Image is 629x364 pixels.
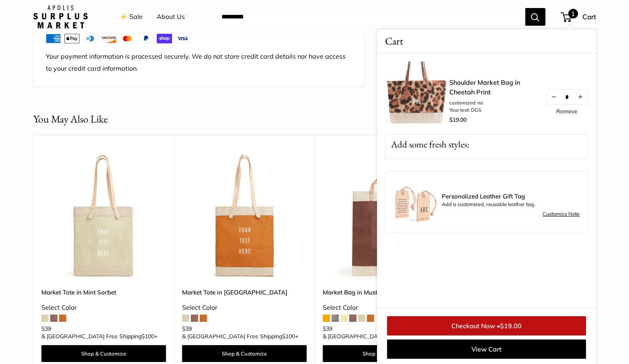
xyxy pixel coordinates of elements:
[449,106,538,114] li: Your text: DGS
[582,12,596,21] span: Cart
[323,302,447,314] div: Select Color
[182,302,307,314] div: Select Color
[323,325,332,332] span: $39
[182,155,307,280] a: Market Tote in CognacMarket Tote in Cognac
[41,325,51,332] span: $39
[41,155,166,280] img: Market Tote in Mint Sorbet
[182,333,298,339] span: & [GEOGRAPHIC_DATA] Free Shipping +
[560,93,573,100] input: Quantity
[556,108,578,114] a: Remove
[547,90,560,104] button: Decrease quantity by 1
[323,333,439,339] span: & [GEOGRAPHIC_DATA] Free Shipping +
[41,333,158,339] span: & [GEOGRAPHIC_DATA] Free Shipping +
[442,193,580,200] span: Personalized Leather Gift Tag
[33,111,108,127] h2: You May Also Like
[500,322,522,330] span: $19.00
[41,302,166,314] div: Select Color
[323,155,447,280] img: Market Bag in Mustang
[449,99,538,106] li: customized: no
[387,316,586,335] a: Checkout Now •$19.00
[568,9,578,18] span: 1
[385,134,588,155] p: Add some fresh styles:
[46,51,352,75] p: Your payment information is processed securely. We do not store credit card details nor have acce...
[141,333,154,340] span: $100
[282,333,295,340] span: $100
[385,33,403,49] span: Cart
[387,339,586,359] a: View Cart
[323,155,447,280] a: Market Bag in MustangMarket Bag in Mustang
[120,11,143,23] a: ⚡️ Sale
[525,8,545,26] button: Search
[157,11,185,23] a: About Us
[182,288,307,297] a: Market Tote in [GEOGRAPHIC_DATA]
[385,61,449,126] img: description_Make it yours with custom printed text.
[41,288,166,297] a: Market Tote in Mint Sorbet
[543,209,580,219] a: Customize Note
[215,8,525,26] input: Search...
[449,78,538,97] a: Shoulder Market Bag in Cheetah Print
[182,345,307,362] a: Shop & Customize
[561,10,596,23] a: 1 Cart
[182,325,192,332] span: $39
[449,116,467,123] span: $19.00
[323,345,447,362] a: Shop & Customize
[323,288,447,297] a: Market Bag in Mustang
[41,345,166,362] a: Shop & Customize
[33,5,88,29] img: Apolis: Surplus Market
[573,90,587,104] button: Increase quantity by 1
[393,180,438,224] img: Luggage Tag
[182,155,307,280] img: Market Tote in Cognac
[442,193,580,209] div: Add a customized, reusable leather tag.
[41,155,166,280] a: Market Tote in Mint SorbetMarket Tote in Mint Sorbet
